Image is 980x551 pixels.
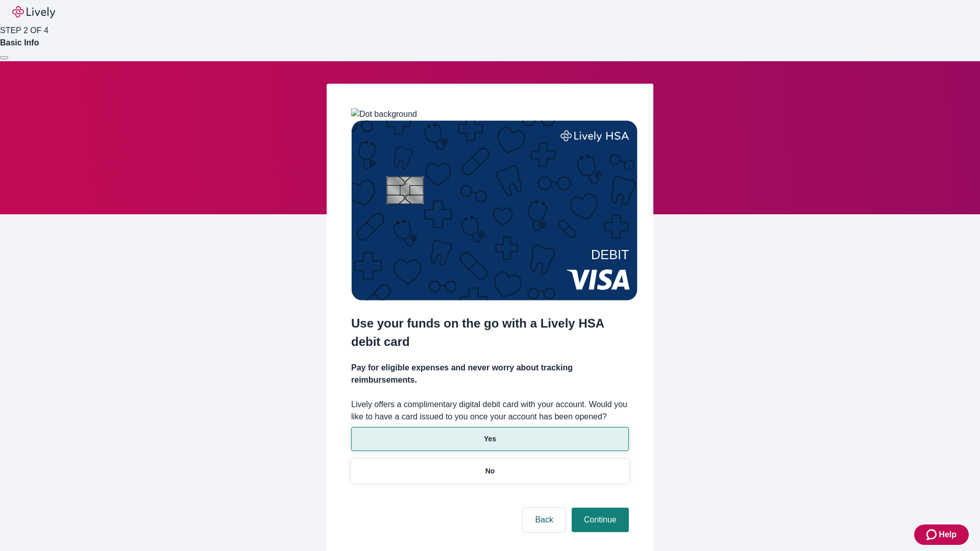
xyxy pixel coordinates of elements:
[485,466,495,477] p: No
[914,524,969,545] button: Zendesk support iconHelp
[351,314,629,351] h2: Use your funds on the go with a Lively HSA debit card
[939,529,957,541] span: Help
[926,529,939,541] svg: Zendesk support icon
[572,508,629,532] button: Continue
[484,434,496,444] p: Yes
[351,427,629,451] button: Yes
[351,120,638,300] img: Debit card
[351,398,629,423] label: Lively offers a complimentary digital debit card with your account. Would you like to have a card...
[351,459,629,483] button: No
[12,6,55,18] img: Lively
[351,362,629,386] h4: Pay for eligible expenses and never worry about tracking reimbursements.
[351,108,417,120] img: Dot background
[523,508,566,532] button: Back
